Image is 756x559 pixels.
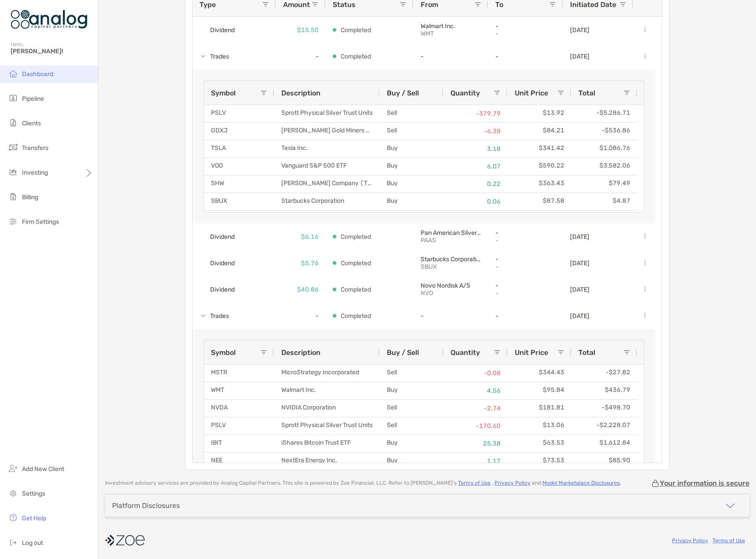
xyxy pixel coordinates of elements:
div: Sell [380,417,443,435]
span: Quantity [451,348,480,357]
span: Unit Price [515,348,548,357]
div: Sell [380,123,443,140]
img: pipeline icon [8,93,18,103]
span: Dividend [210,256,235,270]
span: Investing [22,169,48,176]
p: 0.22 [451,179,501,190]
p: [DATE] [570,233,589,241]
img: logout icon [8,537,18,548]
img: firm-settings icon [8,216,18,227]
div: $363.43 [508,175,571,193]
img: transfers icon [8,142,18,153]
div: Starbucks Corporation [274,193,380,210]
div: Buy [380,382,443,399]
span: Dashboard [22,70,53,78]
div: $3,582.06 [571,158,637,175]
span: Quantity [451,89,480,97]
p: $6.16 [301,231,319,242]
span: Clients [22,120,41,127]
div: Platform Disclosures [112,501,180,510]
span: Trades [210,309,229,323]
p: $5.76 [301,258,319,269]
img: billing icon [8,191,18,202]
div: Buy [380,175,443,193]
div: -$536.86 [571,123,637,140]
img: add_new_client icon [8,463,18,474]
p: - [495,229,556,237]
div: Buy [380,211,443,228]
div: TSLA [204,140,274,157]
div: -$2,228.07 [571,417,637,435]
span: Initiated Date [570,0,616,9]
div: -$5,286.71 [571,105,637,122]
div: Sprott Physical Silver Trust Units [274,105,380,122]
span: Description [281,348,320,357]
img: get-help icon [8,512,18,523]
div: -$498.70 [571,400,637,417]
div: $84.21 [508,123,571,140]
p: 3.18 [451,143,501,154]
span: Total [578,89,595,97]
span: Trades [210,49,229,64]
p: Completed [341,25,371,36]
span: Log out [22,539,43,547]
div: Walmart Inc. [274,382,380,399]
span: Dividend [210,230,235,244]
span: Type [200,0,216,9]
p: Your information is secure [660,479,749,487]
span: Add New Client [22,465,64,473]
div: Buy [380,193,443,210]
div: NVIDIA Corporation [274,400,380,417]
div: $63.53 [508,435,571,452]
p: WMT [421,30,481,37]
img: settings icon [8,488,18,498]
span: Amount [283,0,310,9]
div: $590.22 [508,158,571,175]
div: Vanguard S&P 500 ETF [274,158,380,175]
p: - [495,263,556,270]
a: Terms of Use [712,537,745,544]
p: - [495,312,556,320]
p: - [495,256,556,263]
p: $15.50 [297,25,319,36]
p: $40.86 [297,284,319,295]
a: Privacy Policy [672,537,708,544]
p: 4.56 [451,385,501,396]
div: $95.84 [508,382,571,399]
div: IBIT [204,435,274,452]
p: Walmart Inc. [421,22,481,30]
div: $1,086.76 [571,140,637,157]
div: - [276,303,326,329]
span: Transfers [22,144,48,152]
div: $344.43 [508,365,571,382]
div: Cintas Corporation [274,211,380,228]
span: Symbol [211,89,236,97]
p: - [495,53,556,60]
img: icon arrow [725,501,735,511]
p: [DATE] [570,53,589,60]
span: Get Help [22,515,46,522]
span: Symbol [211,348,236,357]
div: Sell [380,365,443,382]
div: SHW [204,175,274,193]
p: -170.60 [451,420,501,431]
img: company logo [105,530,145,550]
span: Total [578,348,595,357]
p: - [495,289,556,297]
span: Buy / Sell [387,348,419,357]
span: Pipeline [22,95,44,102]
span: Dividend [210,282,235,297]
p: Completed [341,231,371,242]
img: investing icon [8,167,18,177]
p: - [495,237,556,244]
p: Completed [341,311,371,322]
p: SBUX [421,263,481,270]
div: $79.49 [571,175,637,193]
div: Buy [380,435,443,452]
div: SBUX [204,193,274,210]
p: Novo Nordisk A/S [421,282,481,289]
div: Buy [380,140,443,157]
p: - [495,282,556,289]
p: -2.74 [451,403,501,414]
div: Sell [380,105,443,122]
